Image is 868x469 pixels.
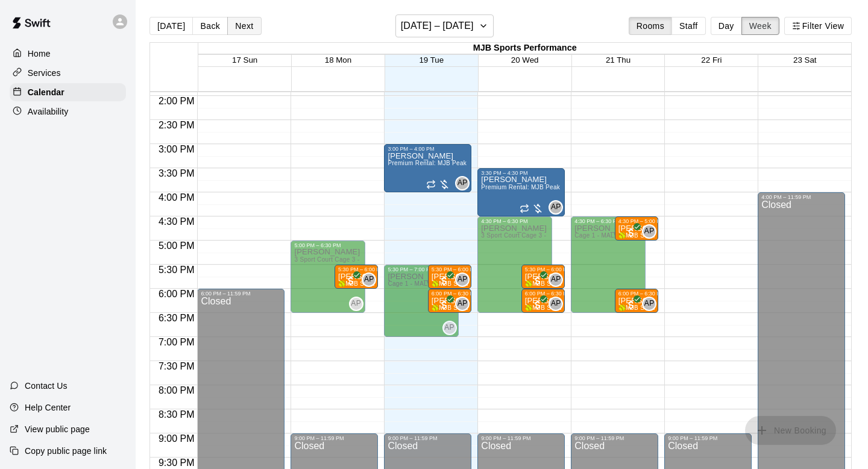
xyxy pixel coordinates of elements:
span: 6:30 PM [156,313,198,323]
button: Back [192,17,228,35]
span: You don't have the permission to add bookings [745,424,836,435]
button: Next [227,17,261,35]
div: 6:00 PM – 6:30 PM [618,291,668,297]
span: AP [644,225,655,238]
a: Availability [10,102,126,121]
p: Copy public page link [25,445,107,457]
span: Recurring event [426,180,436,189]
div: 9:00 PM – 11:59 PM [574,435,627,441]
span: AP [364,274,374,286]
a: Home [10,45,126,63]
span: 4:30 PM [156,216,198,227]
span: 🥎MJB Softball - Private Lesson - 30 Minute - [GEOGRAPHIC_DATA] LOCATION🥎 [432,304,671,311]
span: Alexa Peterson [460,297,470,311]
div: 6:00 PM – 6:30 PM: Gina Pilotti [615,289,658,313]
span: 20 Wed [511,55,539,65]
div: 6:00 PM – 6:30 PM [432,291,481,297]
span: Alexa Peterson [553,272,563,287]
div: 5:30 PM – 6:00 PM [338,266,388,272]
div: 4:30 PM – 6:30 PM: Available [571,216,645,313]
span: All customers have paid [438,275,450,287]
span: 9:30 PM [156,458,198,468]
button: 19 Tue [419,55,444,65]
span: AP [444,322,454,334]
p: Calendar [28,86,64,98]
div: 5:30 PM – 6:00 PM: Nahlia Freeman [335,265,378,289]
span: AP [644,298,655,310]
span: 🥎MJB Softball - Private Lesson - 30 Minute - [GEOGRAPHIC_DATA] LOCATION🥎 [432,280,671,287]
p: Availability [28,105,69,118]
button: 22 Fri [701,55,722,65]
span: 2:30 PM [156,120,198,130]
span: 5:30 PM [156,265,198,275]
p: Contact Us [25,380,68,392]
div: 3:30 PM – 4:30 PM: Kaelyn Erb [477,168,565,216]
span: 5:00 PM [156,241,198,251]
span: All customers have paid [532,275,544,287]
div: 4:30 PM – 6:30 PM: Available [477,216,552,313]
div: Alexa Peterson [642,224,656,239]
button: 21 Thu [606,55,631,65]
span: 2:00 PM [156,96,198,106]
button: 18 Mon [325,55,351,65]
span: Alexa Peterson [460,272,470,287]
div: Alexa Peterson [442,321,457,335]
button: Filter View [784,17,852,35]
div: 6:00 PM – 6:30 PM: Abby Halstead [521,289,565,313]
div: Alexa Peterson [549,272,563,287]
div: Alexa Peterson [549,297,563,311]
span: All customers have paid [438,299,450,311]
span: Alexa Peterson [366,272,376,287]
span: 🥎MJB Softball - Private Lesson - 30 Minute - [GEOGRAPHIC_DATA] LOCATION🥎 [618,232,858,239]
div: Alexa Peterson [349,297,363,311]
span: AP [551,274,561,286]
div: 5:30 PM – 7:00 PM [388,266,437,272]
span: 3:00 PM [156,144,198,154]
div: 9:00 PM – 11:59 PM [668,435,720,441]
span: 23 Sat [793,55,817,65]
span: 4:00 PM [156,192,198,203]
div: Alexa Peterson [549,200,563,215]
span: Alexa Peterson [460,176,470,190]
div: 5:00 PM – 6:30 PM [294,242,344,248]
span: 3:30 PM [156,168,198,178]
div: 6:00 PM – 6:30 PM: Malerie Scholl [428,289,471,313]
span: Recurring event [520,204,529,213]
h6: [DATE] – [DATE] [401,17,474,34]
div: 4:30 PM – 6:30 PM [574,218,624,224]
div: 5:30 PM – 6:00 PM: Kaelyn Erb [521,265,565,289]
div: 9:00 PM – 11:59 PM [388,435,440,441]
span: Premium Rental: MJB Peak Performance Gym & Fitness Room [481,184,661,190]
span: Alexa Peterson [553,200,563,215]
div: 6:00 PM – 11:59 PM [201,291,253,297]
span: 8:30 PM [156,409,198,420]
a: Calendar [10,83,126,101]
span: All customers have paid [625,299,637,311]
p: Services [28,67,61,79]
div: 3:00 PM – 4:00 PM: Kaelyn Erb [384,144,471,192]
div: Alexa Peterson [455,272,470,287]
div: 6:00 PM – 6:30 PM [525,291,574,297]
div: MJB Sports Performance [198,43,851,54]
span: Alexa Peterson [647,297,656,311]
button: Staff [671,17,706,35]
div: 5:30 PM – 6:00 PM [525,266,574,272]
div: 9:00 PM – 11:59 PM [294,435,347,441]
div: 4:30 PM – 5:00 PM [618,218,668,224]
span: AP [458,298,468,310]
span: 🥎MJB Softball - Private Lesson - 30 Minute - [GEOGRAPHIC_DATA] LOCATION🥎 [525,280,765,287]
span: AP [551,201,561,213]
div: Alexa Peterson [362,272,376,287]
span: AP [551,298,561,310]
p: Home [28,48,51,60]
a: Services [10,64,126,82]
span: AP [351,298,361,310]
